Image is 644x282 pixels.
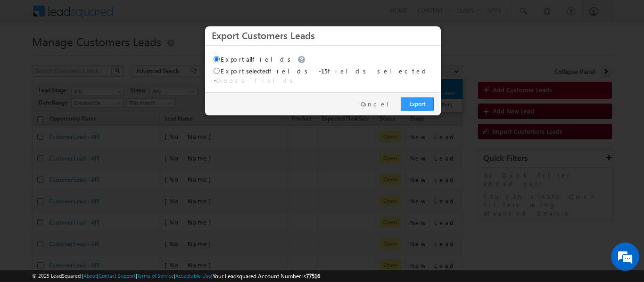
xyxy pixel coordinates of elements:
span: 77516 [306,273,320,280]
a: Acceptable Use [175,273,211,279]
a: Terms of Service [137,273,174,279]
a: Export [401,97,434,111]
h3: Export Customers Leads [212,27,434,43]
img: d_60004797649_company_0_60004797649 [16,49,40,62]
textarea: Type your message and hit 'Enter' [12,87,172,209]
div: Chat with us now [49,49,158,62]
span: - [214,76,297,84]
span: all [246,55,252,63]
span: © 2025 LeadSquared | | | | | [32,272,320,281]
input: Exportallfields [214,56,220,62]
span: selected [246,67,269,75]
div: Minimize live chat window [155,5,177,27]
span: 15 [321,67,328,75]
label: Export fields [214,55,308,63]
span: - fields selected [319,67,429,75]
label: Export fields [214,67,311,75]
a: Cancel [361,100,396,108]
a: About [83,273,97,279]
span: Your Leadsquared Account Number is [213,273,320,280]
a: Contact Support [99,273,136,279]
em: Start Chat [128,218,171,230]
a: Choose fields [216,76,297,84]
input: Exportselectedfields [214,68,220,74]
